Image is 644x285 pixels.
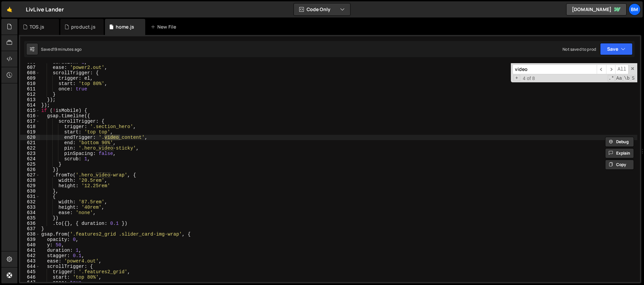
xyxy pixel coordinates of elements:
span: CaseSensitive Search [615,75,623,82]
span: 4 of 8 [520,76,538,81]
span: Whole Word Search [623,75,630,82]
span: Toggle Replace mode [513,75,520,81]
div: 616 [20,113,40,119]
div: LivLive Lander [26,5,64,13]
div: 613 [20,97,40,103]
input: Search for [513,65,597,74]
div: 615 [20,108,40,113]
button: Code Only [294,3,350,15]
div: 634 [20,210,40,215]
div: 640 [20,242,40,248]
button: Save [600,43,633,55]
div: 19 minutes ago [53,46,82,52]
div: 632 [20,199,40,205]
div: 611 [20,86,40,92]
div: 608 [20,70,40,76]
div: 644 [20,264,40,269]
div: 642 [20,253,40,258]
div: 610 [20,81,40,86]
div: 626 [20,167,40,172]
div: 630 [20,189,40,194]
div: 643 [20,258,40,264]
span: Alt-Enter [615,65,629,74]
div: 629 [20,183,40,189]
span: ​ [597,65,606,74]
a: 🤙 [1,1,18,17]
div: 633 [20,205,40,210]
span: ​ [606,65,615,74]
div: 625 [20,162,40,167]
div: 639 [20,237,40,242]
button: Debug [605,137,634,147]
div: 617 [20,119,40,124]
div: 646 [20,275,40,280]
a: [DOMAIN_NAME] [566,3,627,15]
div: 636 [20,221,40,226]
div: 635 [20,215,40,221]
div: 609 [20,76,40,81]
button: Copy [605,160,634,170]
button: Explain [605,148,634,158]
div: 623 [20,151,40,156]
span: RegExp Search [608,75,615,82]
div: 627 [20,172,40,178]
a: bm [629,3,641,15]
div: 631 [20,194,40,199]
div: product.js [71,24,96,30]
div: 628 [20,178,40,183]
div: 607 [20,65,40,70]
div: 612 [20,92,40,97]
div: 641 [20,248,40,253]
div: home.js [116,24,134,30]
div: 624 [20,156,40,162]
div: 618 [20,124,40,129]
span: Search In Selection [631,75,635,82]
div: Saved [41,46,82,52]
div: 645 [20,269,40,275]
div: New File [151,24,179,30]
div: TOS.js [30,24,44,30]
div: 637 [20,226,40,232]
div: Not saved to prod [562,46,596,52]
div: 621 [20,140,40,146]
div: 614 [20,103,40,108]
div: 622 [20,146,40,151]
div: 619 [20,129,40,135]
div: 638 [20,232,40,237]
div: 620 [20,135,40,140]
